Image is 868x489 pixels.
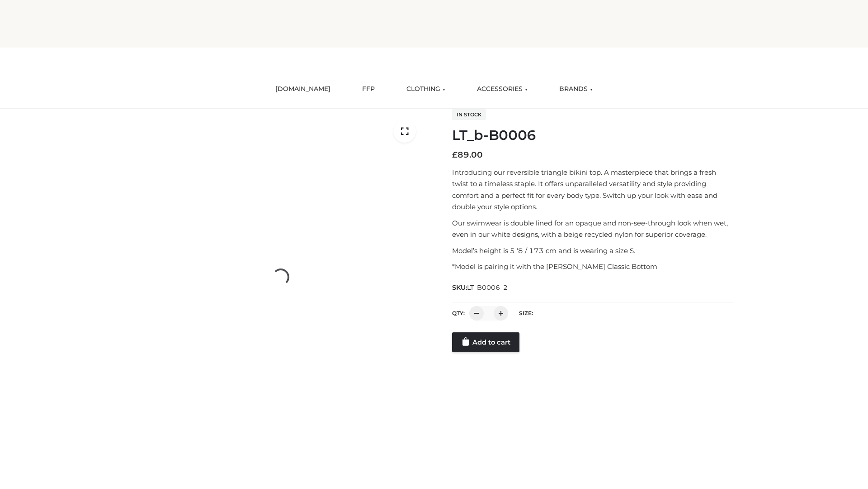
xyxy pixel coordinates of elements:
label: QTY: [452,310,465,316]
bdi: 89.00 [452,150,483,160]
p: *Model is pairing it with the [PERSON_NAME] Classic Bottom [452,261,734,273]
p: Our swimwear is double lined for an opaque and non-see-through look when wet, even in our white d... [452,217,734,240]
a: ACCESSORIES [470,79,534,99]
span: In stock [452,109,486,120]
a: BRANDS [552,79,599,99]
p: Introducing our reversible triangle bikini top. A masterpiece that brings a fresh twist to a time... [452,167,734,213]
a: FFP [355,79,382,99]
a: Add to cart [452,332,519,352]
a: CLOTHING [400,79,452,99]
h1: LT_b-B0006 [452,127,734,144]
label: Size: [519,310,533,316]
span: LT_B0006_2 [467,283,508,292]
span: £ [452,150,458,160]
p: Model’s height is 5 ‘8 / 173 cm and is wearing a size S. [452,245,734,257]
a: [DOMAIN_NAME] [269,79,337,99]
span: SKU: [452,282,509,293]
